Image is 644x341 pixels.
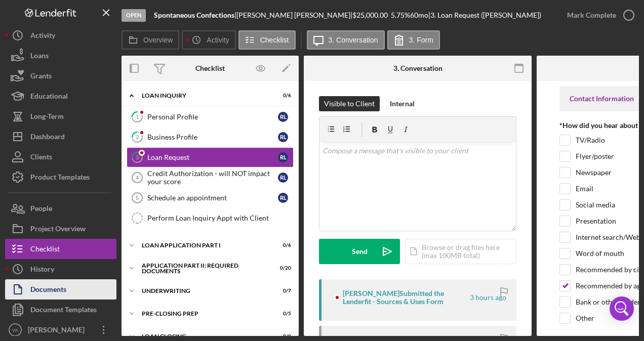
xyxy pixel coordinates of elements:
[567,5,616,25] div: Mark Complete
[5,126,116,147] button: Dashboard
[143,36,173,44] label: Overview
[5,167,116,187] button: Product Templates
[30,279,66,302] div: Documents
[352,11,391,19] div: $25,000.00
[352,239,368,264] div: Send
[5,219,116,239] a: Project Overview
[30,25,55,48] div: Activity
[576,297,640,307] label: Bank or other lender
[260,36,289,44] label: Checklist
[207,36,229,44] label: Activity
[122,9,146,22] div: Open
[5,300,116,320] a: Document Templates
[278,132,288,142] div: R L
[136,195,139,201] tspan: 5
[5,239,116,259] button: Checklist
[12,327,19,333] text: VA
[195,64,225,72] div: Checklist
[127,127,294,147] a: 2Business ProfileRL
[576,248,624,259] label: Word of mouth
[278,173,288,183] div: R L
[5,279,116,300] button: Documents
[409,36,433,44] label: 3. Form
[576,167,612,178] label: Newspaper
[278,112,288,122] div: R L
[30,259,54,282] div: History
[30,66,52,89] div: Grants
[278,193,288,203] div: R L
[136,175,139,181] tspan: 4
[30,239,60,262] div: Checklist
[142,311,266,317] div: Pre-Closing Prep
[278,152,288,162] div: R L
[30,86,68,109] div: Educational
[324,96,375,111] div: Visible to Client
[385,96,420,111] button: Internal
[142,242,266,248] div: Loan Application Part I
[273,265,291,271] div: 0 / 20
[393,64,442,72] div: 3. Conversation
[576,135,605,145] label: TV/Radio
[30,167,90,190] div: Product Templates
[273,311,291,317] div: 0 / 5
[5,66,116,86] button: Grants
[470,293,506,302] time: 2025-08-27 18:52
[5,86,116,106] button: Educational
[391,11,410,19] div: 5.75 %
[273,242,291,248] div: 0 / 6
[410,11,428,19] div: 60 mo
[30,147,52,169] div: Clients
[30,219,86,241] div: Project Overview
[387,30,440,50] button: 3. Form
[5,259,116,279] button: History
[142,288,266,294] div: Underwriting
[147,113,278,121] div: Personal Profile
[428,11,541,19] div: | 3. Loan Request ([PERSON_NAME])
[5,25,116,46] button: Activity
[329,36,378,44] label: 3. Conversation
[182,30,235,50] button: Activity
[5,320,116,340] button: VA[PERSON_NAME]
[136,134,139,140] tspan: 2
[142,263,266,274] div: Application Part II: Required Documents
[576,200,615,210] label: Social media
[147,194,278,202] div: Schedule an appointment
[557,5,639,25] button: Mark Complete
[576,216,616,226] label: Presentation
[147,153,278,161] div: Loan Request
[147,214,293,222] div: Perform Loan Inquiry Appt with Client
[142,93,266,99] div: Loan Inquiry
[30,198,52,221] div: People
[30,106,64,129] div: Long-Term
[136,154,139,160] tspan: 3
[390,96,415,111] div: Internal
[142,333,266,339] div: Loan Closing
[5,106,116,126] button: Long-Term
[154,11,236,19] div: |
[30,46,49,68] div: Loans
[576,313,594,323] label: Other
[147,169,278,186] div: Credit Authorization - will NOT impact your score
[236,11,352,19] div: [PERSON_NAME] [PERSON_NAME] |
[5,198,116,219] button: People
[273,93,291,99] div: 0 / 6
[5,147,116,167] button: Clients
[273,333,291,339] div: 0 / 8
[307,30,385,50] button: 3. Conversation
[319,239,400,264] button: Send
[319,96,380,111] button: Visible to Client
[30,126,65,149] div: Dashboard
[5,46,116,66] button: Loans
[30,300,97,322] div: Document Templates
